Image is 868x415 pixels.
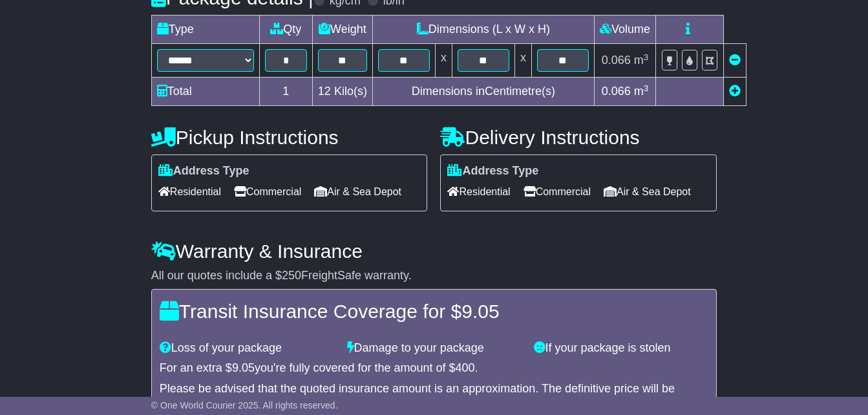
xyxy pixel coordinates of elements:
[158,164,249,178] label: Address Type
[160,361,708,376] div: For an extra $ you're fully covered for the amount of $ .
[634,54,649,67] span: m
[514,44,531,78] td: x
[151,78,259,106] td: Total
[594,16,655,44] td: Volume
[282,269,301,282] span: 250
[524,182,591,202] span: Commercial
[729,85,741,98] a: Add new item
[634,85,649,98] span: m
[461,301,499,322] span: 9.05
[527,341,715,356] div: If your package is stolen
[232,361,255,374] span: 9.05
[729,54,741,67] a: Remove this item
[604,182,691,202] span: Air & Sea Depot
[314,182,401,202] span: Air & Sea Depot
[151,240,717,262] h4: Warranty & Insurance
[234,182,301,202] span: Commercial
[259,78,312,106] td: 1
[312,78,372,106] td: Kilo(s)
[644,52,649,62] sup: 3
[160,301,708,322] h4: Transit Insurance Coverage for $
[447,182,510,202] span: Residential
[318,85,331,98] span: 12
[151,16,259,44] td: Type
[440,127,717,148] h4: Delivery Instructions
[602,85,631,98] span: 0.066
[447,164,538,178] label: Address Type
[312,16,372,44] td: Weight
[151,127,428,148] h4: Pickup Instructions
[602,54,631,67] span: 0.066
[644,83,649,93] sup: 3
[259,16,312,44] td: Qty
[160,382,708,410] div: Please be advised that the quoted insurance amount is an approximation. The definitive price will...
[151,400,338,410] span: © One World Courier 2025. All rights reserved.
[456,361,475,374] span: 400
[153,341,341,356] div: Loss of your package
[372,16,594,44] td: Dimensions (L x W x H)
[341,341,528,356] div: Damage to your package
[151,269,717,283] div: All our quotes include a $ FreightSafe warranty.
[435,44,452,78] td: x
[372,78,594,106] td: Dimensions in Centimetre(s)
[158,182,221,202] span: Residential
